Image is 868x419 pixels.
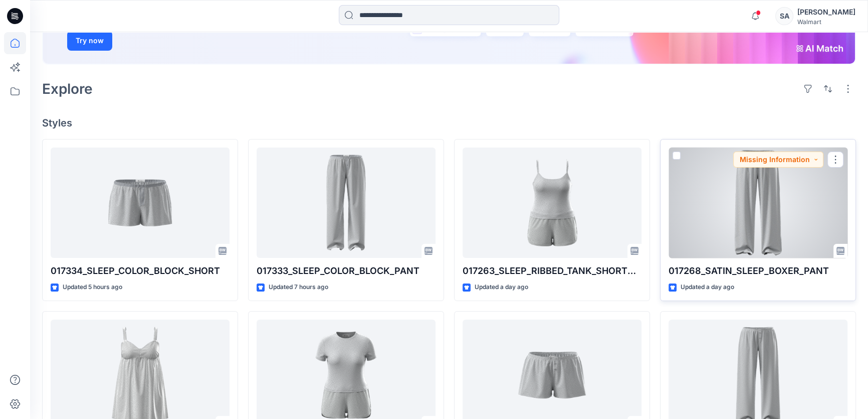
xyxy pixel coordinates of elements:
[257,148,436,258] a: 017333_SLEEP_COLOR_BLOCK_PANT
[475,282,528,293] p: Updated a day ago
[42,81,93,97] h2: Explore
[797,6,855,18] div: [PERSON_NAME]
[42,117,856,129] h4: Styles
[669,148,847,258] a: 017268_SATIN_SLEEP_BOXER_PANT
[51,264,230,278] p: 017334_SLEEP_COLOR_BLOCK_SHORT
[67,31,112,51] button: Try now
[51,148,230,258] a: 017334_SLEEP_COLOR_BLOCK_SHORT
[797,18,855,26] div: Walmart
[681,282,734,293] p: Updated a day ago
[257,264,436,278] p: 017333_SLEEP_COLOR_BLOCK_PANT
[775,7,793,25] div: SA
[669,264,847,278] p: 017268_SATIN_SLEEP_BOXER_PANT
[269,282,328,293] p: Updated 7 hours ago
[463,148,641,258] a: 017263_SLEEP_RIBBED_TANK_SHORTS_SET
[63,282,122,293] p: Updated 5 hours ago
[463,264,641,278] p: 017263_SLEEP_RIBBED_TANK_SHORTS_SET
